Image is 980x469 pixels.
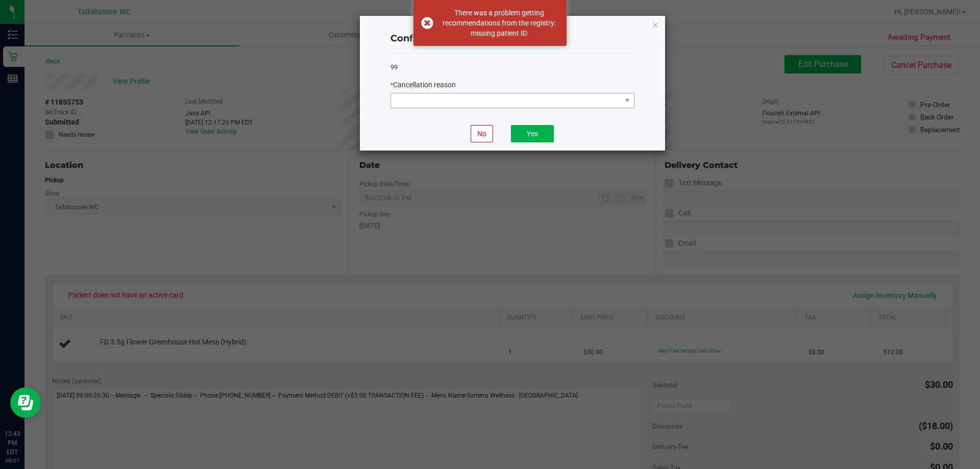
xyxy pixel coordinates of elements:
[652,18,659,31] button: Close
[10,387,41,418] iframe: Resource center
[471,125,493,142] button: No
[439,8,559,38] div: There was a problem getting recommendations from the registry: missing patient ID
[393,81,456,89] span: Cancellation reason
[511,125,554,142] button: Yes
[390,63,398,71] span: 99
[390,32,634,45] h4: Confirm order cancellation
